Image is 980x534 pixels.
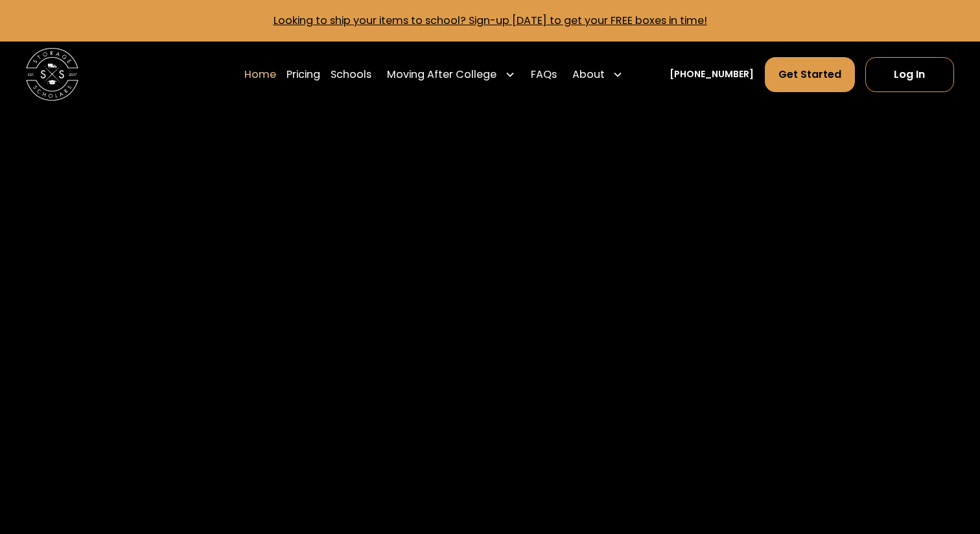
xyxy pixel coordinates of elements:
div: About [572,67,605,82]
a: Get Started [765,57,855,92]
a: Schools [331,56,371,93]
a: Home [244,56,276,93]
a: [PHONE_NUMBER] [670,67,754,81]
div: Moving After College [387,67,496,82]
a: FAQs [531,56,557,93]
a: Looking to ship your items to school? Sign-up [DATE] to get your FREE boxes in time! [274,13,707,28]
img: Storage Scholars main logo [26,48,78,101]
a: Pricing [286,56,320,93]
a: Log In [865,57,954,92]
